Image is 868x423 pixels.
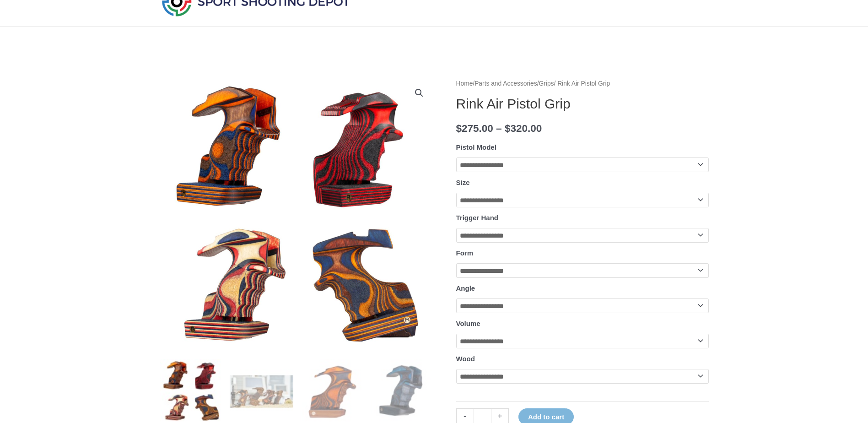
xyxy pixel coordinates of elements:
[456,123,462,134] span: $
[456,80,473,87] a: Home
[456,179,470,186] label: Size
[496,123,502,134] span: –
[300,359,364,423] img: Rink Air Pistol Grip - Image 3
[539,80,554,87] a: Grips
[411,85,427,101] a: View full-screen image gallery
[456,143,496,151] label: Pistol Model
[456,355,475,363] label: Wood
[456,249,474,257] label: Form
[456,78,709,90] nav: Breadcrumb
[456,96,709,112] h1: Rink Air Pistol Grip
[456,214,499,222] label: Trigger Hand
[456,320,480,327] label: Volume
[474,80,537,87] a: Parts and Accessories
[230,359,293,423] img: Rink Air Pistol Grip - Image 2
[456,284,475,292] label: Angle
[160,359,223,423] img: Rink Air Pistol Grip
[505,123,511,134] span: $
[371,359,434,423] img: Rink Air Pistol Grip - Image 4
[456,123,493,134] bdi: 275.00
[505,123,542,134] bdi: 320.00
